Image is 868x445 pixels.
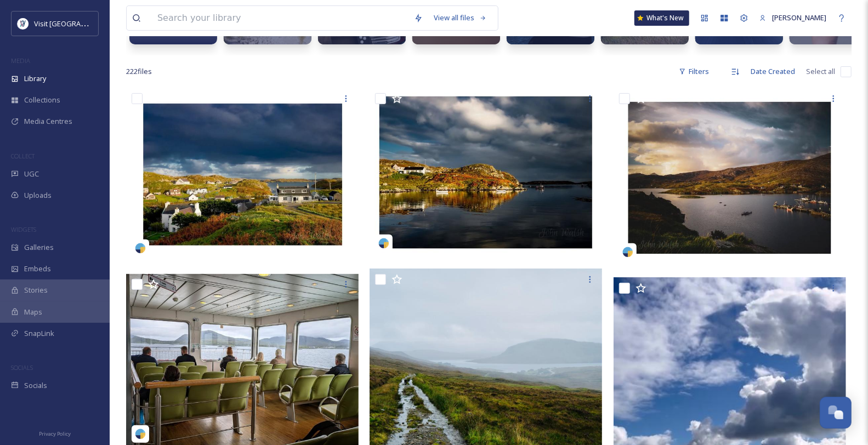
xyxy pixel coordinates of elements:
span: Stories [24,285,48,295]
span: Collections [24,95,60,105]
a: What's New [634,10,689,26]
button: Open Chat [820,397,852,429]
img: idiotslanternphotography-6037562.jpg [370,88,602,258]
div: Filters [673,61,714,82]
input: Search your library [152,6,409,30]
a: Privacy Policy [39,426,71,440]
span: COLLECT [11,152,35,160]
a: [PERSON_NAME] [754,7,832,28]
a: View all files [428,7,492,28]
span: Socials [24,380,47,391]
span: Uploads [24,190,52,201]
span: Media Centres [24,116,72,127]
span: Library [24,73,46,84]
span: MEDIA [11,56,30,65]
span: Select all [806,66,835,77]
span: SnapLink [24,328,54,339]
span: Embeds [24,264,51,274]
img: idiotslanternphotography-6027724.jpg [614,88,846,266]
div: Date Created [745,61,801,82]
span: Privacy Policy [39,430,71,437]
span: Visit [GEOGRAPHIC_DATA] [34,18,119,28]
span: Galleries [24,242,54,253]
img: Untitled%20design%20%2897%29.png [18,18,29,29]
img: idiotslanternphotography-6027725.jpg [126,88,359,263]
span: Maps [24,307,42,317]
img: snapsea-logo.png [135,429,146,440]
span: [PERSON_NAME] [772,13,826,22]
img: snapsea-logo.png [135,243,146,254]
span: 222 file s [126,66,152,77]
span: UGC [24,169,39,179]
img: snapsea-logo.png [378,238,389,249]
span: WIDGETS [11,225,36,233]
img: snapsea-logo.png [622,247,633,258]
span: SOCIALS [11,363,33,372]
